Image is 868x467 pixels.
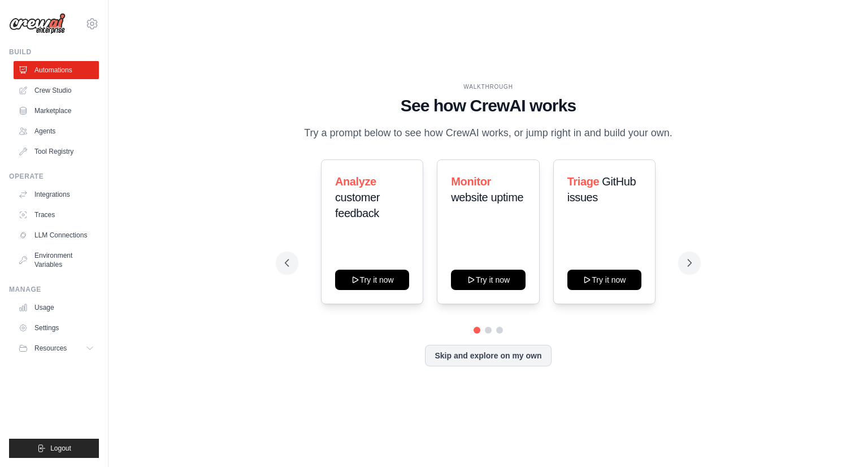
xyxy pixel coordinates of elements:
[335,270,409,290] button: Try it now
[50,444,71,453] span: Logout
[567,175,600,188] span: Triage
[335,191,380,219] span: customer feedback
[14,247,99,274] a: Environment Variables
[14,142,99,161] a: Tool Registry
[14,102,99,120] a: Marketplace
[14,122,99,140] a: Agents
[14,226,99,244] a: LLM Connections
[567,175,636,204] span: GitHub issues
[285,96,692,116] h1: See how CrewAI works
[451,191,523,204] span: website uptime
[9,13,66,34] img: Logo
[14,81,99,100] a: Crew Studio
[34,344,67,353] span: Resources
[14,319,99,337] a: Settings
[14,206,99,224] a: Traces
[14,299,99,317] a: Usage
[567,270,641,290] button: Try it now
[9,285,99,294] div: Manage
[425,345,551,366] button: Skip and explore on my own
[14,61,99,79] a: Automations
[335,175,376,188] span: Analyze
[9,439,99,458] button: Logout
[451,175,491,188] span: Monitor
[14,339,99,357] button: Resources
[9,172,99,181] div: Operate
[298,125,678,141] p: Try a prompt below to see how CrewAI works, or jump right in and build your own.
[14,185,99,204] a: Integrations
[285,83,692,91] div: WALKTHROUGH
[451,270,525,290] button: Try it now
[9,47,99,57] div: Build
